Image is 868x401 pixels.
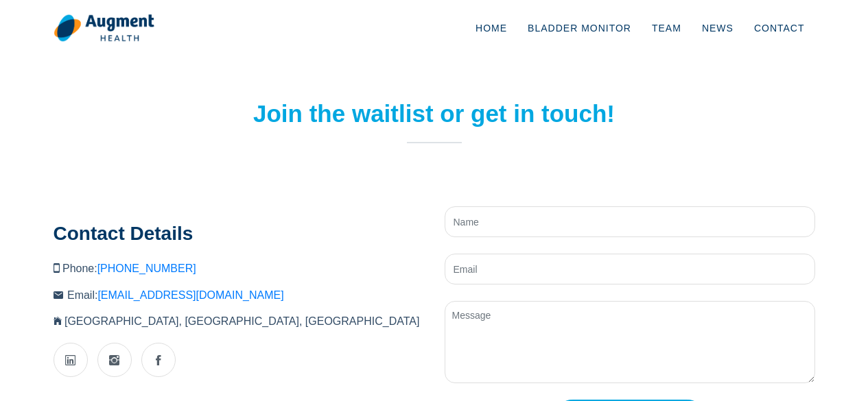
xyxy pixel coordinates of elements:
a: Bladder Monitor [517,5,642,51]
h2: Join the waitlist or get in touch! [249,99,620,128]
input: Name [445,206,815,237]
a: Contact [744,5,815,51]
a: News [692,5,744,51]
span: Email: [67,289,284,301]
span: [GEOGRAPHIC_DATA], [GEOGRAPHIC_DATA], [GEOGRAPHIC_DATA] [64,315,419,327]
img: logo [54,14,154,42]
h3: Contact Details [54,222,424,245]
a: Team [642,5,692,51]
input: Email [445,254,815,284]
a: Home [465,5,517,51]
a: [PHONE_NUMBER] [97,263,196,274]
a: [EMAIL_ADDRESS][DOMAIN_NAME] [97,289,283,301]
span: Phone: [62,263,196,274]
